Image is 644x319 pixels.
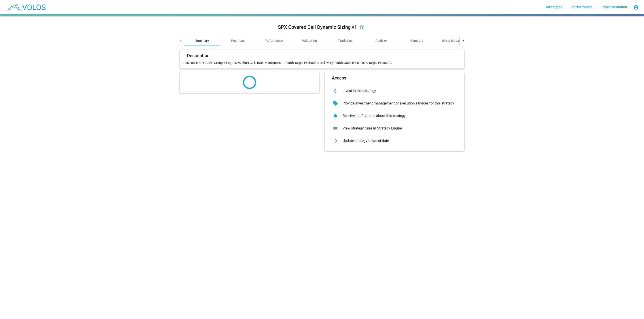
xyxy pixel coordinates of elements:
p: Position 1: SPY 100%. Group B Leg 1: SPX Short Call. 105% Moneyness. 1 month Target Expiration. R... [183,60,461,65]
button: Invest in this strategy [328,85,461,97]
span: Strategies [546,5,562,9]
div: Positions [231,38,245,43]
div: Validation [302,38,317,43]
div: SPX Covered Call Dynamic Sizing v1 [278,24,357,31]
mat-icon: notifications [332,112,339,119]
div: Invest in this strategy [339,89,457,93]
span: Performance [571,5,593,9]
mat-card-title: Access [332,76,346,80]
img: blue_transparent.png [4,2,48,13]
div: Direct Indexing [442,38,463,43]
button: Update strategy to latest date [328,135,461,147]
button: Provide investment management or execution services for this strategy [328,97,461,110]
div: Receive notifications about this strategy [339,114,457,118]
summary: DescriptionPosition 1: SPY 100%. Group B Leg 1: SPX Short Call. 105% Moneyness. 1 month Target Ex... [177,46,467,154]
div: Performance [265,38,283,43]
button: View strategy rules in Strategy Engine [328,122,461,135]
mat-icon: account_circle [633,5,639,10]
div: Analyze [375,38,387,43]
mat-icon: sell [332,100,339,107]
div: Trade Log [338,38,353,43]
a: Strategies [542,3,566,11]
div: Compare [410,38,423,43]
mat-card-title: Description [187,53,210,58]
mat-icon: star_border [359,25,364,30]
div: View strategy rules in Strategy Engine [339,126,457,131]
div: Provide investment management or execution services for this strategy [339,101,457,106]
span: Implementation [602,5,627,9]
a: Performance [568,3,596,11]
div: Update strategy to latest date [339,139,457,143]
a: Implementation [598,3,631,11]
button: Receive notifications about this strategy [328,110,461,122]
mat-icon: list [332,125,339,132]
div: Summary [195,38,209,43]
mat-icon: attach_money [332,87,339,94]
mat-icon: arrow_forward [332,137,339,144]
